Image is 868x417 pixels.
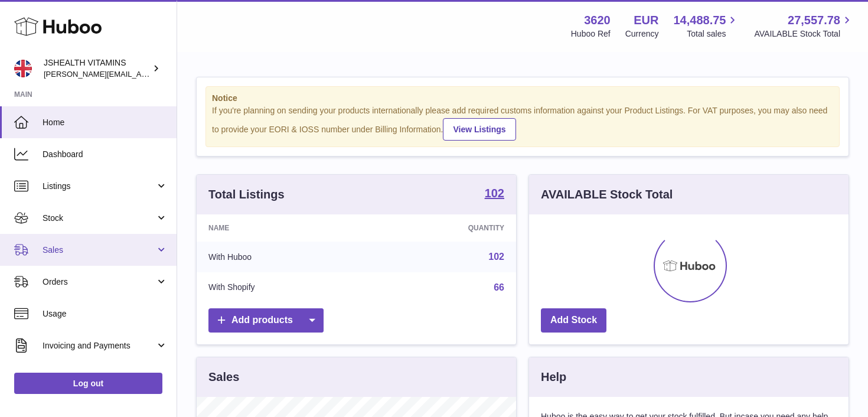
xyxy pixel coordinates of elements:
strong: EUR [634,12,658,28]
span: AVAILABLE Stock Total [754,28,854,40]
th: Quantity [369,214,516,242]
span: [PERSON_NAME][EMAIL_ADDRESS][DOMAIN_NAME] [44,69,237,79]
span: Orders [43,276,155,288]
h3: AVAILABLE Stock Total [541,187,673,203]
a: Add products [208,308,324,333]
span: Dashboard [43,149,168,160]
span: 27,557.78 [788,12,840,28]
td: With Huboo [197,242,369,272]
span: Total sales [687,28,739,40]
span: Sales [43,245,155,256]
a: 102 [488,252,504,262]
th: Name [197,214,369,242]
h3: Help [541,369,566,385]
img: francesca@jshealthvitamins.com [14,60,32,77]
div: If you're planning on sending your products internationally please add required customs informati... [212,105,833,141]
div: JSHEALTH VITAMINS [44,57,150,80]
a: 102 [485,187,504,201]
strong: 3620 [584,12,611,28]
a: 14,488.75 Total sales [673,12,739,40]
strong: 102 [485,187,504,199]
span: Home [43,117,168,128]
span: Invoicing and Payments [43,340,155,351]
td: With Shopify [197,272,369,303]
a: View Listings [443,118,515,141]
strong: Notice [212,93,833,104]
h3: Sales [208,369,239,385]
span: Listings [43,181,155,192]
span: Usage [43,308,168,320]
span: Stock [43,213,155,224]
div: Currency [625,28,659,40]
a: 27,557.78 AVAILABLE Stock Total [754,12,854,40]
span: 14,488.75 [673,12,726,28]
a: Log out [14,373,162,394]
a: Add Stock [541,308,606,333]
h3: Total Listings [208,187,285,203]
a: 66 [494,282,504,292]
div: Huboo Ref [571,28,611,40]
